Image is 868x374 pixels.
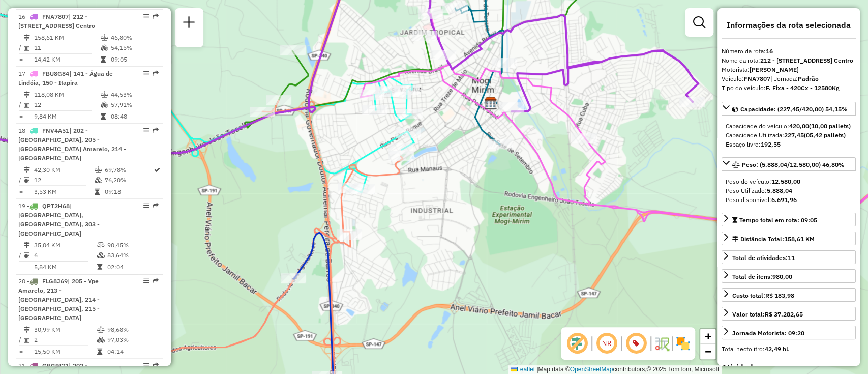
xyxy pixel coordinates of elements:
[689,12,709,33] a: Exibir filtros
[143,277,149,283] em: Opções
[788,254,795,262] strong: 11
[101,44,108,50] i: % de utilização da cubagem
[675,335,691,352] img: Exibir/Ocultar setores
[153,277,159,283] em: Rota exportada
[789,122,809,130] strong: 420,00
[24,166,30,172] i: Distância Total
[722,213,856,226] a: Tempo total em rota: 09:05
[153,70,159,76] em: Rota exportada
[42,12,69,20] span: FNA7807
[726,140,852,149] div: Espaço livre:
[34,186,94,196] td: 3,53 KM
[18,54,23,64] td: =
[18,99,23,109] td: /
[143,13,149,19] em: Opções
[42,69,69,77] span: FBU8G84
[110,54,159,64] td: 09:05
[18,202,100,237] span: 19 -
[34,54,100,64] td: 14,42 KM
[34,164,94,175] td: 42,30 KM
[732,329,804,338] div: Jornada Motorista: 09:20
[24,91,30,97] i: Distância Total
[110,42,159,52] td: 54,15%
[34,334,97,344] td: 2
[766,47,773,55] strong: 16
[767,187,792,194] strong: 5.888,04
[18,42,23,52] td: /
[750,66,799,73] strong: [PERSON_NAME]
[742,161,845,168] span: Peso: (5.888,04/12.580,00) 46,80%
[726,186,852,195] div: Peso Utilizado:
[18,334,23,344] td: /
[484,97,497,110] img: CDD Mogi Mirim
[18,111,23,121] td: =
[740,105,848,113] span: Capacidade: (227,45/420,00) 54,15%
[107,324,158,334] td: 98,68%
[804,131,846,139] strong: (05,42 pallets)
[107,250,158,260] td: 83,64%
[722,118,856,153] div: Capacidade: (227,45/420,00) 54,15%
[705,330,711,342] span: +
[653,335,670,352] img: Fluxo de ruas
[732,254,795,262] span: Total de atividades:
[34,99,100,109] td: 12
[722,47,856,56] div: Número da rota:
[722,56,856,65] div: Nome da rota:
[42,202,70,209] span: QPT2H68
[107,346,158,356] td: 04:14
[24,242,30,248] i: Distância Total
[97,348,102,354] i: Tempo total em rota
[809,122,851,130] strong: (10,00 pallets)
[770,75,819,82] span: | Jornada:
[732,291,794,300] div: Custo total:
[508,365,722,374] div: Map data © contributors,© 2025 TomTom, Microsoft
[732,235,815,244] div: Distância Total:
[798,75,819,82] strong: Padrão
[700,329,715,344] a: Zoom in
[700,344,715,359] a: Zoom out
[34,42,100,52] td: 11
[143,70,149,76] em: Opções
[732,272,792,281] div: Total de itens:
[732,310,803,319] div: Valor total:
[765,310,803,318] strong: R$ 37.282,65
[153,127,159,133] em: Rota exportada
[726,122,852,131] div: Capacidade do veículo:
[765,292,794,299] strong: R$ 183,98
[18,126,126,161] span: | 202 - [GEOGRAPHIC_DATA], 205 - [GEOGRAPHIC_DATA] Amarelo, 214 - [GEOGRAPHIC_DATA]
[24,177,30,183] i: Total de Atividades
[18,126,126,161] span: 18 -
[570,366,613,373] a: OpenStreetMap
[18,277,100,321] span: 20 -
[24,336,30,342] i: Total de Atividades
[42,126,69,134] span: FNV4A51
[739,216,817,224] span: Tempo total em rota: 09:05
[722,232,856,245] a: Distância Total:158,61 KM
[772,273,792,280] strong: 980,00
[42,277,68,284] span: FLG8J69
[722,344,856,354] div: Total hectolitro:
[18,346,23,356] td: =
[705,345,711,358] span: −
[726,131,852,140] div: Capacidade Utilizada:
[94,166,102,172] i: % de utilização do peso
[722,74,856,83] div: Veículo:
[722,307,856,321] a: Valor total:R$ 37.282,65
[18,12,95,29] span: 16 -
[34,32,100,42] td: 158,61 KM
[18,69,113,86] span: 17 -
[143,202,149,208] em: Opções
[24,326,30,332] i: Distância Total
[153,13,159,19] em: Rota exportada
[104,186,153,196] td: 09:18
[722,20,856,30] h4: Informações da rota selecionada
[760,56,853,64] strong: 212 - [STREET_ADDRESS] Centro
[97,326,105,332] i: % de utilização do peso
[110,89,159,99] td: 44,53%
[179,12,199,35] a: Nova sessão e pesquisa
[34,262,97,272] td: 5,84 KM
[101,101,108,107] i: % de utilização da cubagem
[722,269,856,283] a: Total de itens:980,00
[153,362,159,368] em: Rota exportada
[110,32,159,42] td: 46,80%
